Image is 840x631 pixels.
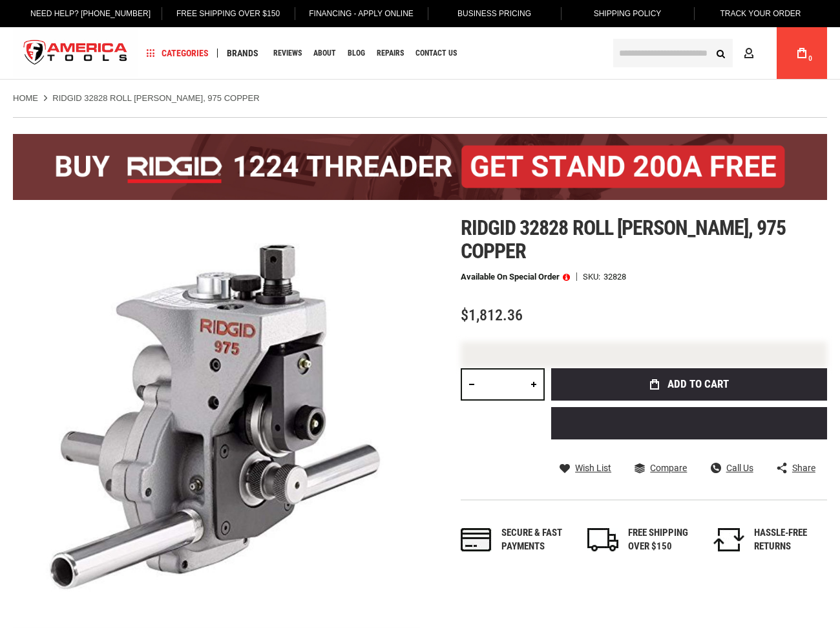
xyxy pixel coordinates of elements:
[713,528,744,551] img: returns
[604,272,626,281] div: 32828
[792,463,815,472] span: Share
[147,49,209,58] span: Categories
[13,29,138,78] a: store logo
[13,93,38,104] a: Home
[461,216,786,263] span: Ridgid 32828 roll [PERSON_NAME], 975 copper
[650,463,687,472] span: Compare
[726,463,753,472] span: Call Us
[371,45,410,62] a: Repairs
[308,45,342,62] a: About
[141,45,215,62] a: Categories
[461,528,492,551] img: payments
[13,29,138,78] img: America Tools
[587,528,618,551] img: shipping
[790,27,814,79] a: 0
[575,463,611,472] span: Wish List
[52,93,259,103] strong: RIDGID 32828 ROLL [PERSON_NAME], 975 COPPER
[313,49,336,57] span: About
[273,49,302,57] span: Reviews
[594,9,662,18] span: Shipping Policy
[628,526,701,554] div: FREE SHIPPING OVER $150
[415,49,457,57] span: Contact Us
[227,49,258,58] span: Brands
[410,45,463,62] a: Contact Us
[13,216,420,624] img: main product photo
[268,45,308,62] a: Reviews
[13,134,827,200] img: BOGO: Buy the RIDGID® 1224 Threader (26092), get the 92467 200A Stand FREE!
[808,55,812,62] span: 0
[461,272,570,282] p: Available on Special Order
[583,272,604,281] strong: SKU
[711,462,753,474] a: Call Us
[221,45,264,62] a: Brands
[342,45,371,62] a: Blog
[461,306,523,324] span: $1,812.36
[754,526,827,554] div: HASSLE-FREE RETURNS
[560,462,611,474] a: Wish List
[348,49,365,57] span: Blog
[708,41,733,65] button: Search
[377,49,404,57] span: Repairs
[667,379,729,390] span: Add to Cart
[551,368,827,401] button: Add to Cart
[635,462,687,474] a: Compare
[501,526,574,554] div: Secure & fast payments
